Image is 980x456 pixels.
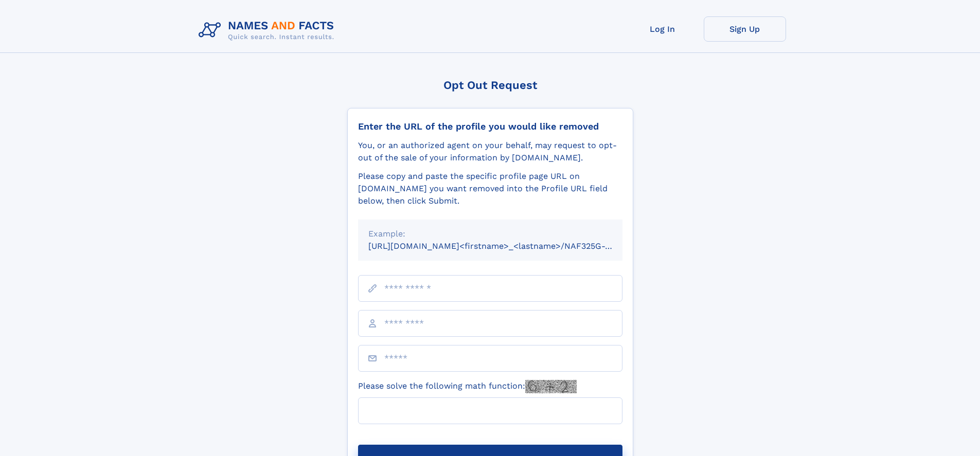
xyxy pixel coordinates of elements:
[358,170,622,207] div: Please copy and paste the specific profile page URL on [DOMAIN_NAME] you want removed into the Pr...
[358,380,577,393] label: Please solve the following math function:
[368,241,642,251] small: [URL][DOMAIN_NAME]<firstname>_<lastname>/NAF325G-xxxxxxxx
[358,121,622,132] div: Enter the URL of the profile you would like removed
[621,16,704,42] a: Log In
[358,139,622,164] div: You, or an authorized agent on your behalf, may request to opt-out of the sale of your informatio...
[368,228,612,240] div: Example:
[194,16,343,44] img: Logo Names and Facts
[347,79,633,92] div: Opt Out Request
[704,16,786,42] a: Sign Up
